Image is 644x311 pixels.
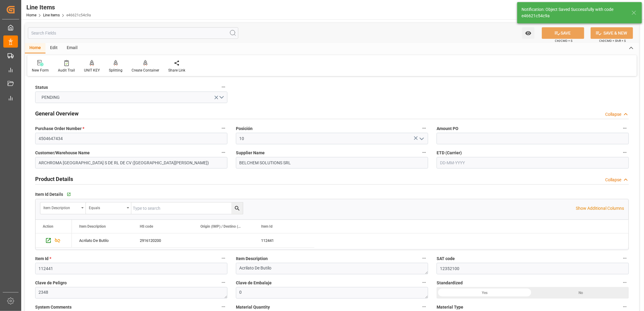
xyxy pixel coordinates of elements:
button: Material Quantity [420,303,428,311]
button: Item Description [420,254,428,262]
button: open menu [86,202,131,214]
div: Acrilato De Butilo [72,233,132,247]
div: Press SPACE to select this row. [72,233,314,248]
div: Edit [45,43,62,53]
h2: Product Details [35,175,73,183]
div: Audit Trail [58,68,75,73]
div: Item Description [43,204,79,211]
button: Clave de Embalaje [420,279,428,286]
button: Purchase Order Number * [220,124,227,132]
div: Action [43,224,53,229]
div: Collapse [605,111,621,118]
span: Item Description [79,224,106,229]
textarea: 0 [236,287,428,299]
div: Equals [89,204,125,211]
button: Customer/Warehouse Name [220,149,227,156]
span: Purchase Order Number [35,125,84,132]
button: Clave de Peligro [220,279,227,286]
span: Ctrl/CMD + S [555,38,572,43]
span: Item Id [35,256,51,262]
a: Line Items [43,13,60,17]
button: Amount PO [621,124,629,132]
button: Posición [420,124,428,132]
div: Press SPACE to select this row. [35,233,72,248]
span: Item Description [236,256,268,262]
span: Clave de Peligro [35,280,67,286]
button: open menu [35,92,227,103]
button: SAT code [621,254,629,262]
span: Clave de Embalaje [236,280,272,286]
div: Collapse [605,177,621,183]
button: open menu [417,134,426,143]
div: Notification: Object Saved Successfully with code e46621c54c9a [522,6,626,19]
button: Standardized [621,279,629,286]
div: Create Container [132,68,159,73]
div: Line Items [26,3,91,12]
button: open menu [40,202,86,214]
button: SAVE [542,27,584,39]
textarea: Acrilato De Butilo [236,263,428,274]
button: Material Type [621,303,629,311]
input: Type to search/select [236,133,428,144]
span: HS code [140,224,153,229]
a: Home [26,13,36,17]
button: Item Id * [220,254,227,262]
div: New Form [32,68,49,73]
span: ETD (Carrier) [437,150,462,156]
span: Posición [236,125,253,132]
p: Show Additional Columns [576,205,624,212]
h2: General Overview [35,109,79,118]
div: Splitting [109,68,122,73]
span: Standardized [437,280,463,286]
span: Customer/Warehouse Name [35,150,90,156]
span: Material Quantity [236,304,270,310]
div: Email [62,43,82,53]
div: 112441 [254,233,314,247]
span: Item Id Details [35,191,63,198]
span: PENDING [39,94,63,101]
span: SAT code [437,256,455,262]
span: Amount PO [437,125,458,132]
button: System Comments [220,303,227,311]
span: Material Type [437,304,463,310]
button: open menu [522,27,535,39]
div: Home [25,43,45,53]
input: Search Fields [28,27,238,39]
span: Supplier Name [236,150,265,156]
div: 2916120200 [132,233,193,247]
input: Type to search [131,202,243,214]
textarea: 2348 [35,287,227,299]
span: Ctrl/CMD + Shift + S [599,38,626,43]
div: Yes [437,287,533,299]
input: DD-MM-YYYY [437,157,629,169]
div: No [533,287,629,299]
button: ETD (Carrier) [621,149,629,156]
span: Status [35,84,48,91]
button: search button [231,202,243,214]
button: Status [220,83,227,91]
span: System Comments [35,304,72,310]
div: UNIT KEY [84,68,100,73]
button: SAVE & NEW [591,27,633,39]
button: Supplier Name [420,149,428,156]
span: Item Id [261,224,273,229]
div: Share Link [168,68,185,73]
span: Origin (IMP) / Destino (EXPO) [200,224,241,229]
